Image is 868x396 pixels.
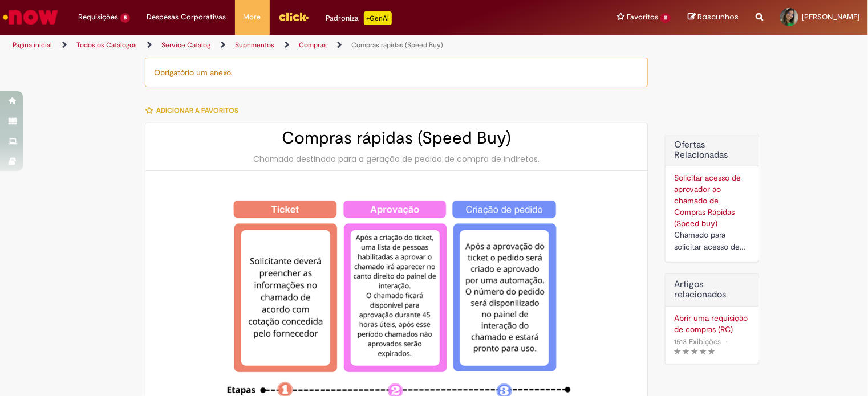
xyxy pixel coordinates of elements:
[76,40,137,50] a: Todos os Catálogos
[674,312,750,335] a: Abrir uma requisição de compras (RC)
[674,229,750,253] div: Chamado para solicitar acesso de aprovador ao ticket de Speed buy
[326,11,392,25] div: Padroniza
[674,337,721,346] span: 1513 Exibições
[278,8,309,25] img: click_logo_yellow_360x200.png
[674,140,750,160] h2: Ofertas Relacionadas
[13,40,52,50] a: Página inicial
[688,12,739,23] a: Rascunhos
[299,40,327,50] a: Compras
[665,134,759,262] div: Ofertas Relacionadas
[157,129,636,148] h2: Compras rápidas (Speed Buy)
[244,11,261,23] span: More
[235,40,274,50] a: Suprimentos
[697,11,739,22] span: Rascunhos
[351,40,443,50] a: Compras rápidas (Speed Buy)
[1,6,60,28] img: ServiceNow
[364,11,392,25] p: +GenAi
[674,280,750,300] h3: Artigos relacionados
[157,153,636,165] div: Chamado destinado para a geração de pedido de compra de indiretos.
[660,13,671,23] span: 11
[802,12,859,22] span: [PERSON_NAME]
[120,13,130,23] span: 5
[147,11,226,23] span: Despesas Corporativas
[145,99,245,123] button: Adicionar a Favoritos
[156,106,238,115] span: Adicionar a Favoritos
[627,11,658,23] span: Favoritos
[145,58,648,87] div: Obrigatório um anexo.
[161,40,210,50] a: Service Catalog
[78,11,118,23] span: Requisições
[674,173,741,228] a: Solicitar acesso de aprovador ao chamado de Compras Rápidas (Speed buy)
[9,35,570,56] ul: Trilhas de página
[723,334,730,349] span: •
